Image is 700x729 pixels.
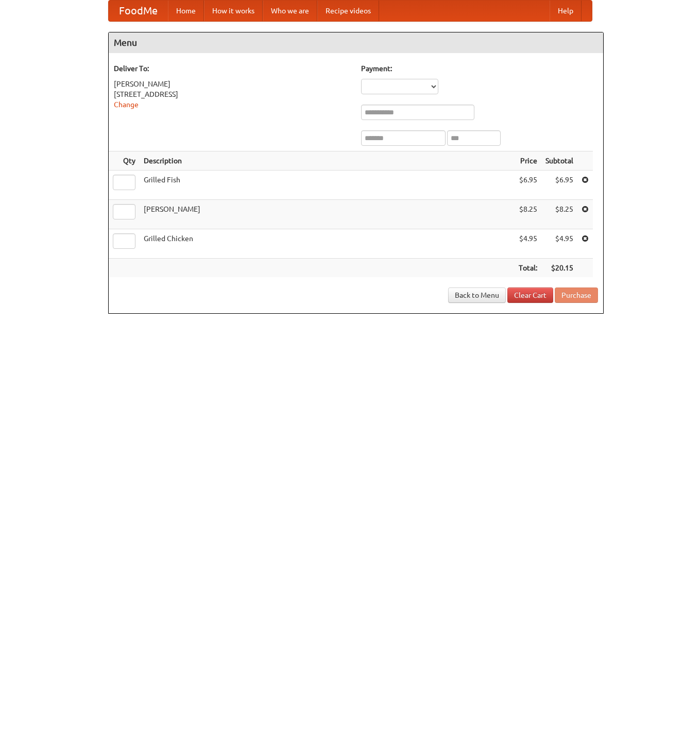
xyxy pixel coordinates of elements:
[140,229,515,259] td: Grilled Chicken
[114,79,351,89] div: [PERSON_NAME]
[109,1,168,21] a: FoodMe
[541,151,577,171] th: Subtotal
[140,200,515,229] td: [PERSON_NAME]
[541,259,577,278] th: $20.15
[541,200,577,229] td: $8.25
[109,32,603,53] h4: Menu
[541,171,577,200] td: $6.95
[507,287,553,303] a: Clear Cart
[204,1,263,21] a: How it works
[555,287,598,303] button: Purchase
[515,229,541,259] td: $4.95
[515,259,541,278] th: Total:
[263,1,317,21] a: Who we are
[109,151,140,171] th: Qty
[140,171,515,200] td: Grilled Fish
[168,1,204,21] a: Home
[114,63,351,74] h5: Deliver To:
[550,1,582,21] a: Help
[317,1,379,21] a: Recipe videos
[114,89,351,99] div: [STREET_ADDRESS]
[114,100,139,109] a: Change
[541,229,577,259] td: $4.95
[515,151,541,171] th: Price
[515,200,541,229] td: $8.25
[361,63,598,74] h5: Payment:
[448,287,506,303] a: Back to Menu
[140,151,515,171] th: Description
[515,171,541,200] td: $6.95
